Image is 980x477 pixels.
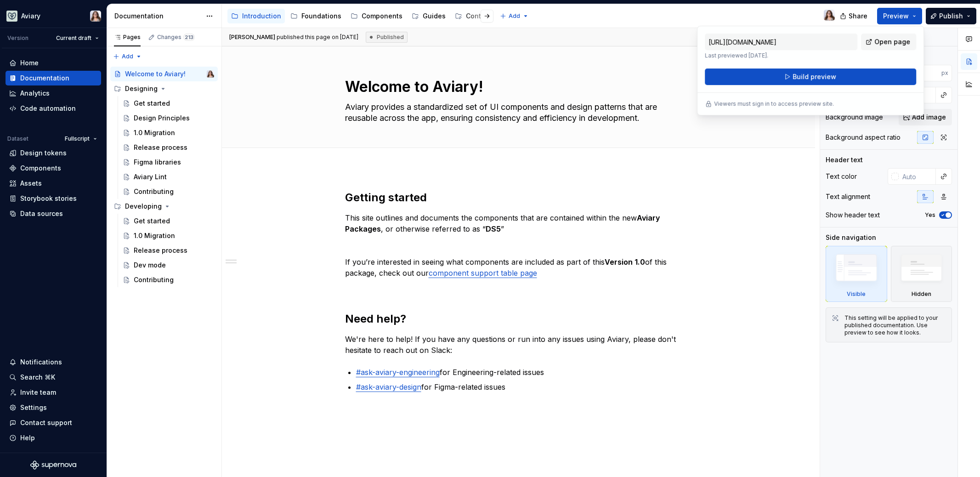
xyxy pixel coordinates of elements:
a: Settings [6,400,101,415]
div: Published [366,32,408,43]
div: Hidden [912,290,931,298]
div: Documentation [20,74,69,83]
a: Design Principles [119,111,218,125]
button: Add image [899,109,952,125]
div: Pages [114,34,141,41]
img: 256e2c79-9abd-4d59-8978-03feab5a3943.png [6,11,17,22]
p: px [941,69,948,77]
a: Open page [861,34,916,50]
a: Components [347,9,406,23]
button: Publish [926,8,976,24]
span: Fullscript [65,135,90,142]
button: Add [110,50,145,63]
div: Foundations [301,11,341,21]
span: Build preview [793,72,836,81]
div: Assets [20,179,42,188]
div: 1.0 Migration [134,128,175,137]
div: Data sources [20,209,63,218]
div: Analytics [20,89,50,98]
div: Documentation [114,11,201,21]
a: #ask-aviary-design [356,382,421,392]
img: Brittany Hogg [90,11,101,22]
a: #ask-aviary-engineering [356,368,440,377]
a: Components [6,161,101,176]
strong: Version 1.0 [605,257,645,267]
strong: DS5 [486,224,501,233]
button: AviaryBrittany Hogg [2,6,105,26]
a: Storybook stories [6,191,101,206]
div: Settings [20,403,47,412]
button: Help [6,431,101,445]
p: We're here to help! If you have any questions or run into any issues using Aviary, please don't h... [345,334,692,356]
div: Guides [423,11,446,21]
button: Preview [877,8,922,24]
div: Page tree [110,67,218,287]
div: Aviary Lint [134,172,167,182]
button: Share [835,8,873,24]
a: 1.0 Migration [119,228,218,243]
p: for Engineering-related issues [356,367,692,378]
button: Notifications [6,355,101,369]
button: Build preview [705,68,916,85]
a: Aviary Lint [119,170,218,184]
div: Developing [125,202,162,211]
div: Background aspect ratio [826,133,901,142]
div: 1.0 Migration [134,231,175,240]
p: Viewers must sign in to access preview site. [714,100,834,108]
a: Introduction [227,9,285,23]
span: Add [509,12,520,20]
div: Visible [847,290,866,298]
div: Invite team [20,388,56,397]
span: published this page on [DATE] [229,34,358,41]
a: Release process [119,140,218,155]
button: Contact support [6,415,101,430]
a: Data sources [6,206,101,221]
img: Brittany Hogg [824,10,835,21]
span: Open page [874,37,910,46]
div: Background image [826,113,883,122]
span: Add [122,53,133,60]
a: Analytics [6,86,101,101]
div: Header text [826,155,863,165]
div: Home [20,58,39,68]
a: 1.0 Migration [119,125,218,140]
a: Content [451,9,495,23]
div: Page tree [227,7,495,25]
span: Preview [883,11,909,21]
a: Figma libraries [119,155,218,170]
div: Show header text [826,210,880,220]
a: Get started [119,96,218,111]
div: Designing [125,84,158,93]
a: Get started [119,214,218,228]
a: component support table page [429,268,537,278]
span: Current draft [56,34,91,42]
p: This site outlines and documents the components that are contained within the new , or otherwise ... [345,212,692,234]
div: Notifications [20,358,62,367]
div: Design Principles [134,114,190,123]
div: Visible [826,246,887,302]
h2: Getting started [345,190,692,205]
p: If you’re interested in seeing what components are included as part of this of this package, chec... [345,256,692,278]
div: This setting will be applied to your published documentation. Use preview to see how it looks. [844,314,946,336]
button: Add [497,10,532,23]
div: Welcome to Aviary! [125,69,186,79]
div: Design tokens [20,148,67,158]
img: Brittany Hogg [207,70,214,78]
div: Hidden [891,246,952,302]
div: Contributing [134,275,174,284]
a: Code automation [6,101,101,116]
a: Assets [6,176,101,191]
span: Share [849,11,867,21]
a: Guides [408,9,449,23]
a: Home [6,56,101,70]
h2: Need help? [345,312,692,326]
button: Search ⌘K [6,370,101,385]
div: Developing [110,199,218,214]
textarea: Welcome to Aviary! [343,76,691,98]
a: Design tokens [6,146,101,160]
div: Release process [134,143,187,152]
span: [PERSON_NAME] [229,34,275,40]
div: Storybook stories [20,194,77,203]
div: Dataset [7,135,28,142]
a: Invite team [6,385,101,400]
